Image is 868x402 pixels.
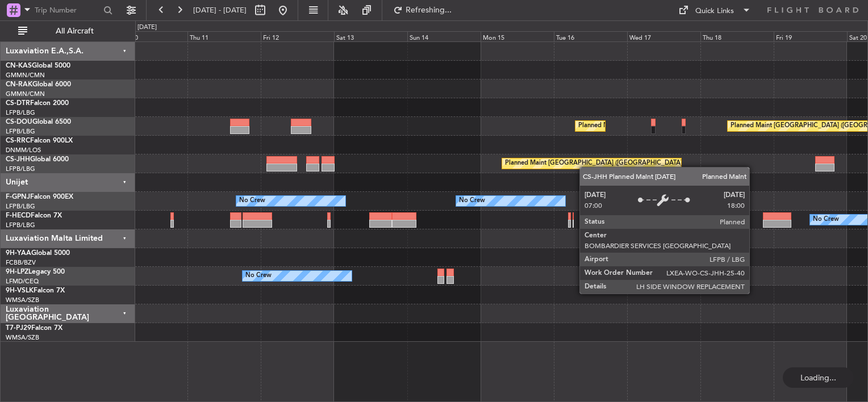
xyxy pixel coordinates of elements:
span: F-HECD [6,212,31,219]
span: CN-RAK [6,81,32,88]
a: DNMM/LOS [6,146,41,154]
div: Wed 17 [627,31,700,41]
a: CS-JHHGlobal 6000 [6,156,69,163]
div: Thu 18 [700,31,774,41]
div: Planned Maint [GEOGRAPHIC_DATA] ([GEOGRAPHIC_DATA]) [505,155,684,172]
div: No Crew [813,211,839,228]
a: LFPB/LBG [6,108,35,117]
a: WMSA/SZB [6,333,39,342]
a: CS-RRCFalcon 900LX [6,137,73,144]
div: Planned Maint [GEOGRAPHIC_DATA] ([GEOGRAPHIC_DATA]) [578,118,757,135]
div: Tue 16 [554,31,627,41]
span: 9H-VSLK [6,287,34,294]
div: Wed 10 [114,31,187,41]
a: GMMN/CMN [6,71,45,79]
a: WMSA/SZB [6,296,39,304]
a: CN-RAKGlobal 6000 [6,81,71,88]
div: Mon 15 [481,31,554,41]
span: CN-KAS [6,62,32,69]
a: LFMD/CEQ [6,277,39,286]
span: CS-DTR [6,100,30,107]
a: GMMN/CMN [6,90,45,98]
a: LFPB/LBG [6,127,35,136]
span: [DATE] - [DATE] [193,5,247,15]
span: Refreshing... [405,6,453,14]
button: Quick Links [673,1,757,19]
a: 9H-VSLKFalcon 7X [6,287,65,294]
div: Fri 12 [261,31,334,41]
div: Fri 19 [774,31,847,41]
a: LFPB/LBG [6,165,35,173]
a: 9H-YAAGlobal 5000 [6,250,70,257]
div: Thu 11 [187,31,261,41]
a: FCBB/BZV [6,258,36,267]
span: 9H-LPZ [6,269,28,275]
span: F-GPNJ [6,194,30,200]
span: All Aircraft [30,27,120,35]
span: 9H-YAA [6,250,31,257]
div: No Crew [245,267,272,284]
div: Sun 14 [407,31,481,41]
span: CS-DOU [6,119,32,125]
input: Trip Number [35,2,100,19]
span: CS-JHH [6,156,30,163]
div: Loading... [783,367,854,388]
div: No Crew [459,192,485,210]
a: CS-DOUGlobal 6500 [6,119,71,125]
span: T7-PJ29 [6,325,31,332]
a: F-GPNJFalcon 900EX [6,194,73,200]
a: LFPB/LBG [6,221,35,229]
div: [DATE] [137,23,157,32]
div: No Crew [239,192,265,210]
a: CN-KASGlobal 5000 [6,62,70,69]
a: T7-PJ29Falcon 7X [6,325,62,332]
span: CS-RRC [6,137,30,144]
div: Sat 13 [334,31,407,41]
a: F-HECDFalcon 7X [6,212,62,219]
button: Refreshing... [388,1,456,19]
a: 9H-LPZLegacy 500 [6,269,65,275]
button: All Aircraft [12,22,123,40]
a: LFPB/LBG [6,202,35,211]
div: Quick Links [695,6,734,17]
a: CS-DTRFalcon 2000 [6,100,69,107]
